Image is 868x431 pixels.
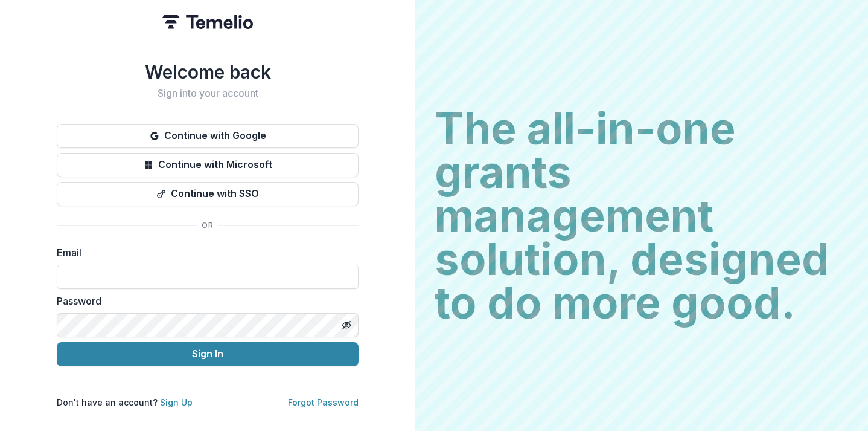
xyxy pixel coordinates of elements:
img: Temelio [162,15,253,29]
button: Toggle password visibility [337,316,356,335]
h1: Welcome back [57,61,359,83]
label: Password [57,294,351,308]
button: Continue with SSO [57,182,359,206]
h2: Sign into your account [57,88,359,99]
button: Continue with Microsoft [57,153,359,177]
p: Don't have an account? [57,396,193,409]
label: Email [57,245,351,260]
button: Continue with Google [57,124,359,148]
button: Sign In [57,342,359,366]
a: Forgot Password [288,397,359,407]
a: Sign Up [160,397,193,407]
